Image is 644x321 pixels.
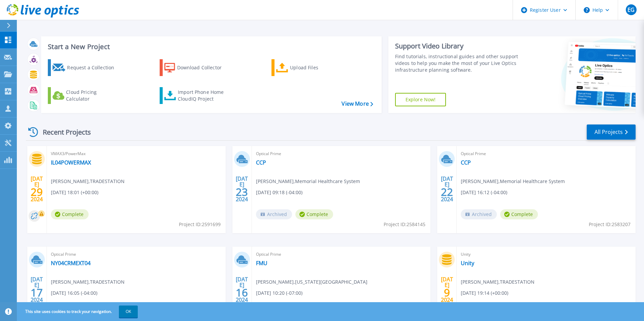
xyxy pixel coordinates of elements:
[30,277,43,302] div: [DATE] 2024
[177,61,231,74] div: Download Collector
[48,59,123,76] a: Request a Collection
[236,189,248,195] span: 23
[295,209,333,219] span: Complete
[627,7,635,12] span: EG
[51,159,91,166] a: IL04POWERMAX
[235,277,248,302] div: [DATE] 2024
[31,189,43,195] span: 29
[461,209,497,219] span: Archived
[178,89,230,102] div: Import Phone Home CloudIQ Project
[256,178,360,185] span: [PERSON_NAME] , Memorial Healthcare System
[256,189,302,196] span: [DATE] 09:18 (-04:00)
[441,277,453,302] div: [DATE] 2024
[119,306,138,318] button: OK
[587,124,636,140] a: All Projects
[67,61,121,74] div: Request a Collection
[256,251,427,258] span: Optical Prime
[395,53,521,73] div: Find tutorials, instructional guides and other support videos to help you make the most of your L...
[256,159,266,166] a: CCP
[256,150,427,157] span: Optical Prime
[342,101,373,107] a: View More
[30,177,43,201] div: [DATE] 2024
[461,260,474,266] a: Unity
[48,43,373,50] h3: Start a New Project
[48,87,123,104] a: Cloud Pricing Calculator
[179,221,221,228] span: Project ID: 2591699
[51,251,222,258] span: Optical Prime
[461,289,508,297] span: [DATE] 19:14 (+00:00)
[589,221,631,228] span: Project ID: 2583207
[235,177,248,201] div: [DATE] 2024
[160,59,235,76] a: Download Collector
[256,260,267,266] a: FMU
[256,278,367,286] span: [PERSON_NAME] , [US_STATE][GEOGRAPHIC_DATA]
[444,290,450,295] span: 9
[461,178,565,185] span: [PERSON_NAME] , Memorial Healthcare System
[19,306,138,318] span: This site uses cookies to track your navigation.
[395,42,521,50] div: Support Video Library
[26,124,100,140] div: Recent Projects
[290,61,344,74] div: Upload Files
[51,260,91,266] a: NY04CRMEXT04
[271,59,347,76] a: Upload Files
[461,159,471,166] a: CCP
[461,278,535,286] span: [PERSON_NAME] , TRADESTATION
[51,278,125,286] span: [PERSON_NAME] , TRADESTATION
[51,178,125,185] span: [PERSON_NAME] , TRADESTATION
[66,89,120,102] div: Cloud Pricing Calculator
[256,209,292,219] span: Archived
[384,221,425,228] span: Project ID: 2584145
[256,289,302,297] span: [DATE] 10:20 (-07:00)
[51,209,89,219] span: Complete
[31,290,43,295] span: 17
[51,189,98,196] span: [DATE] 18:01 (+00:00)
[461,150,632,157] span: Optical Prime
[441,189,453,195] span: 22
[236,290,248,295] span: 16
[51,289,97,297] span: [DATE] 16:05 (-04:00)
[395,93,446,106] a: Explore Now!
[461,251,632,258] span: Unity
[51,150,222,157] span: VMAX3/PowerMax
[441,177,453,201] div: [DATE] 2024
[461,189,507,196] span: [DATE] 16:12 (-04:00)
[500,209,538,219] span: Complete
